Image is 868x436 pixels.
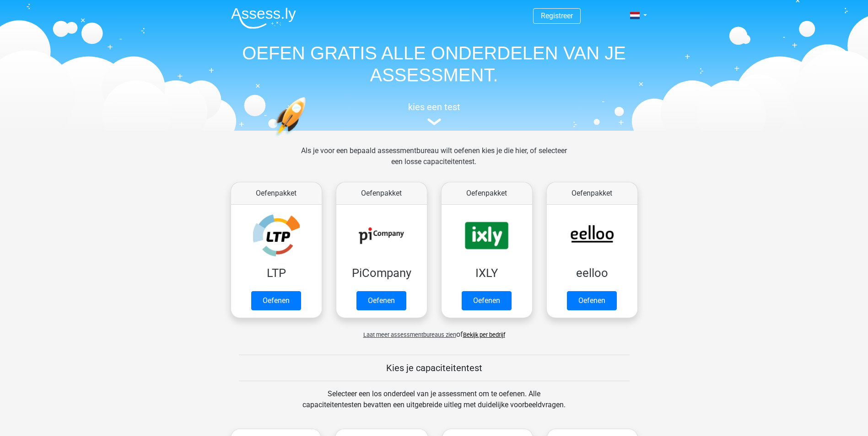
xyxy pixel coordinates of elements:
[251,291,301,310] a: Oefenen
[427,118,441,125] img: assessment
[274,97,341,180] img: oefenen
[224,101,645,126] a: kies een test
[294,145,574,178] div: Als je voor een bepaald assessmentbureau wilt oefenen kies je die hier, of selecteer een losse ca...
[224,101,645,112] h5: kies een test
[239,362,630,373] h5: Kies je capaciteitentest
[224,42,645,86] h1: OEFEN GRATIS ALLE ONDERDELEN VAN JE ASSESSMENT.
[224,322,645,340] div: of
[463,331,505,338] a: Bekijk per bedrijf
[294,388,574,421] div: Selecteer een los onderdeel van je assessment om te oefenen. Alle capaciteitentesten bevatten een...
[231,7,296,29] img: Assessly
[541,11,573,20] a: Registreer
[462,291,512,310] a: Oefenen
[363,331,456,338] span: Laat meer assessmentbureaus zien
[567,291,617,310] a: Oefenen
[356,291,406,310] a: Oefenen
